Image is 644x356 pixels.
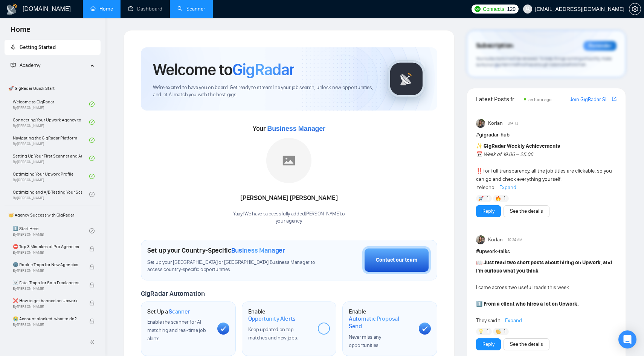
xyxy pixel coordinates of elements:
[13,150,89,167] a: Setting Up Your First Scanner and Auto-BidderBy[PERSON_NAME]
[482,340,494,348] a: Reply
[11,62,40,68] span: Academy
[487,328,488,335] span: 1
[476,247,617,256] h1: # upwork-talks
[476,56,612,68] span: Your subscription will be renewed. To keep things running smoothly, make sure your payment method...
[570,95,610,104] a: Join GigRadar Slack Community
[89,228,95,233] span: check-circle
[13,168,89,185] a: Optimizing Your Upwork ProfileBy[PERSON_NAME]
[13,304,82,309] span: By [PERSON_NAME]
[153,84,375,98] span: We're excited to have you on board. Get ready to streamline your job search, unlock new opportuni...
[508,120,518,127] span: [DATE]
[89,246,95,251] span: lock
[476,94,522,104] span: Latest Posts from the GigRadar Community
[147,246,285,255] h1: Set up your Country-Specific
[488,119,503,127] span: Korlan
[5,208,100,223] span: 👑 Agency Success with GigRadar
[476,151,482,158] span: 📅
[488,236,503,244] span: Korlan
[349,315,413,330] span: Automatic Proposal Send
[141,289,204,298] span: GigRadar Automation
[504,338,549,350] button: See the details
[484,301,579,307] strong: From a client who hires a lot on Upwork.
[20,62,40,68] span: Academy
[583,41,617,51] div: Reminder
[89,156,95,161] span: check-circle
[89,120,95,125] span: check-circle
[349,334,381,348] span: Never miss any opportunities.
[476,168,482,174] span: ‼️
[11,44,16,50] span: rocket
[89,138,95,143] span: check-circle
[510,207,543,215] a: See the details
[13,323,82,327] span: By [PERSON_NAME]
[5,24,37,40] span: Home
[5,40,101,55] li: Getting Started
[476,259,612,274] strong: Just read two short posts about hiring on Upwork, and I’m curious what you think
[90,338,97,346] span: double-left
[504,195,505,202] span: 1
[13,186,89,203] a: Optimizing and A/B Testing Your Scanner for Better ResultsBy[PERSON_NAME]
[499,184,516,191] span: Expand
[629,6,641,12] a: setting
[128,6,162,12] a: dashboardDashboard
[525,6,530,12] span: user
[248,326,298,341] span: Keep updated on top matches and new jobs.
[476,143,612,191] span: For full transparency, all the job titles are clickable, so you can go and check everything yours...
[496,196,501,201] img: 🔥
[13,261,82,268] span: 🌚 Rookie Traps for New Agencies
[5,81,100,96] span: 🚀 GigRadar Quick Start
[11,62,16,68] span: fund-projection-screen
[476,235,485,244] img: Korlan
[13,114,89,130] a: Connecting Your Upwork Agency to GigRadarBy[PERSON_NAME]
[478,329,484,334] img: 💡
[253,124,325,133] span: Your
[147,319,206,342] span: Enable the scanner for AI matching and real-time job alerts.
[13,268,82,273] span: By [PERSON_NAME]
[169,308,190,315] span: Scanner
[89,192,95,197] span: check-circle
[496,329,501,334] img: 👏
[349,308,413,330] h1: Enable
[266,138,311,183] img: placeholder.png
[89,174,95,179] span: check-circle
[233,218,345,225] p: your agency .
[89,300,95,306] span: lock
[484,151,533,158] em: Week of 19.06 – 25.06
[476,205,501,217] button: Reply
[89,318,95,324] span: lock
[484,143,560,149] strong: GigRadar Weekly Achievements
[13,315,82,323] span: 😭 Account blocked: what to do?
[13,223,89,239] a: 1️⃣ Start HereBy[PERSON_NAME]
[248,308,312,323] h1: Enable
[507,5,515,13] span: 129
[90,6,113,12] a: homeHome
[504,205,549,217] button: See the details
[476,131,617,139] h1: # gigradar-hub
[89,101,95,107] span: check-circle
[13,96,89,112] a: Welcome to GigRadarBy[PERSON_NAME]
[20,44,56,50] span: Getting Started
[476,259,482,266] span: 📖
[89,264,95,270] span: lock
[618,330,636,348] div: Open Intercom Messenger
[476,143,482,149] span: ✨
[612,96,617,102] span: export
[487,195,488,202] span: 1
[476,338,501,350] button: Reply
[510,340,543,348] a: See the details
[476,119,485,128] img: Korlan
[267,125,325,132] span: Business Manager
[13,243,82,250] span: ⛔ Top 3 Mistakes of Pro Agencies
[233,192,345,205] div: [PERSON_NAME] [PERSON_NAME]
[629,3,641,15] button: setting
[476,301,482,307] span: 1️⃣
[476,39,513,52] span: Subscription
[612,95,617,103] a: export
[13,297,82,304] span: ❌ How to get banned on Upwork
[475,6,481,12] img: upwork-logo.png
[147,259,317,273] span: Set up your [GEOGRAPHIC_DATA] or [GEOGRAPHIC_DATA] Business Manager to access country-specific op...
[233,211,345,225] div: Yaay! We have successfully added [PERSON_NAME] to
[476,259,612,324] span: I came across two useful reads this week: They said t...
[231,246,285,255] span: Business Manager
